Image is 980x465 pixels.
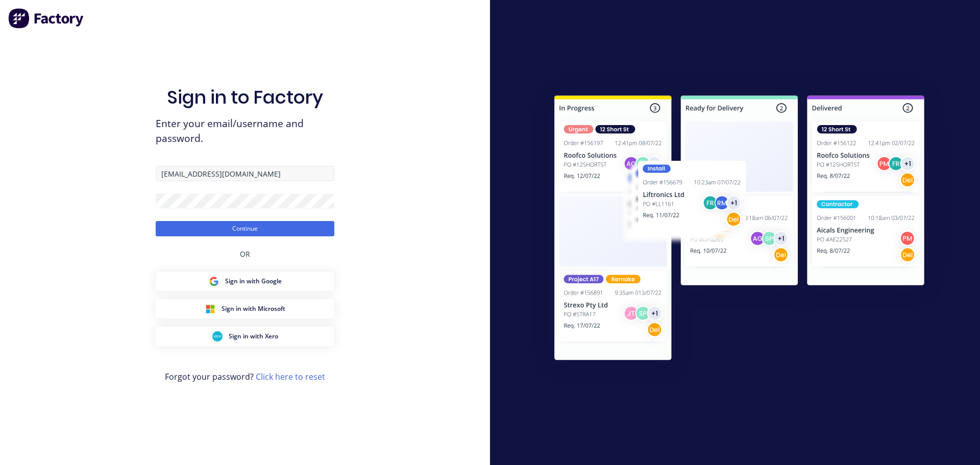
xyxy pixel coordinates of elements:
[225,277,282,286] span: Sign in with Google
[156,327,334,346] button: Xero Sign inSign in with Xero
[532,75,947,384] img: Sign in
[156,116,334,146] span: Enter your email/username and password.
[209,276,219,286] img: Google Sign in
[156,299,334,319] button: Microsoft Sign inSign in with Microsoft
[229,332,278,341] span: Sign in with Xero
[8,8,85,29] img: Factory
[205,304,215,314] img: Microsoft Sign in
[156,166,334,181] input: Email/Username
[256,371,325,382] a: Click here to reset
[156,221,334,236] button: Continue
[165,371,325,383] span: Forgot your password?
[240,236,250,272] div: OR
[167,86,323,108] h1: Sign in to Factory
[156,272,334,291] button: Google Sign inSign in with Google
[222,304,285,313] span: Sign in with Microsoft
[212,331,223,341] img: Xero Sign in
